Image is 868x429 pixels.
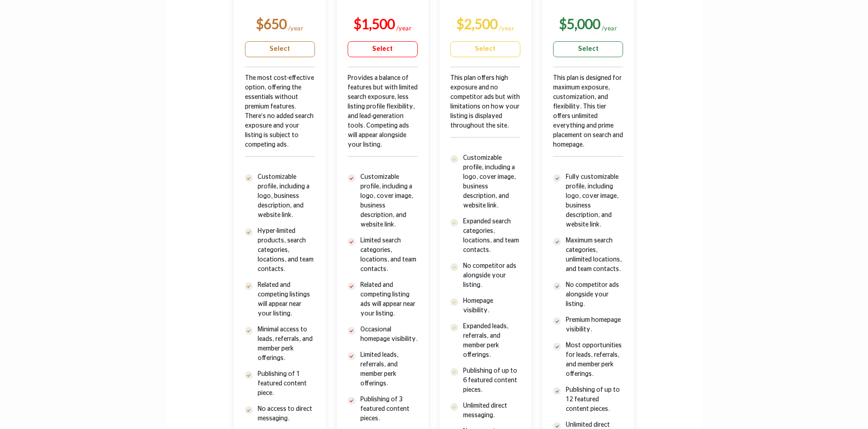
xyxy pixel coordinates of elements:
p: Publishing of 1 featured content piece. [258,370,315,398]
p: Fully customizable profile, including logo, cover image, business description, and website link. [566,173,623,230]
p: Customizable profile, including a logo, cover image, business description, and website link. [360,173,418,230]
p: No competitor ads alongside your listing. [463,261,520,290]
p: Limited leads, referrals, and member perk offerings. [360,350,418,389]
p: No competitor ads alongside your listing. [566,281,623,309]
p: Limited search categories, locations, and team contacts. [360,236,418,274]
sub: /year [288,24,304,32]
p: Unlimited direct messaging. [463,401,520,420]
div: This plan offers high exposure and no competitor ads but with limitations on how your listing is ... [450,74,520,153]
p: Most opportunities for leads, referrals, and member perk offerings. [566,341,623,379]
a: Select [553,41,623,57]
a: Select [450,41,520,57]
a: Select [348,41,418,57]
p: Customizable profile, including a logo, cover image, business description, and website link. [463,153,520,211]
b: $5,000 [559,15,600,32]
sub: /year [602,24,618,32]
a: Select [245,41,315,57]
p: Occasional homepage visibility. [360,325,418,344]
p: Customizable profile, including a logo, business description, and website link. [258,173,315,220]
sub: /year [499,24,515,32]
div: The most cost-effective option, offering the essentials without premium features. There’s no adde... [245,74,315,173]
p: Publishing of 3 featured content pieces. [360,395,418,424]
p: Expanded leads, referrals, and member perk offerings. [463,322,520,360]
div: Provides a balance of features but with limited search exposure, less listing profile flexibility... [348,74,418,173]
div: This plan is designed for maximum exposure, customization, and flexibility. This tier offers unli... [553,74,623,173]
p: Related and competing listing ads will appear near your listing. [360,281,418,319]
p: Hyper-limited products, search categories, locations, and team contacts. [258,227,315,274]
p: Publishing of up to 6 featured content pieces. [463,366,520,395]
p: Homepage visibility. [463,296,520,316]
b: $1,500 [354,15,395,32]
b: $650 [256,15,287,32]
p: Related and competing listings will appear near your listing. [258,281,315,319]
sub: /year [396,24,412,32]
p: No access to direct messaging. [258,404,315,424]
p: Minimal access to leads, referrals, and member perk offerings. [258,325,315,363]
p: Expanded search categories, locations, and team contacts. [463,217,520,255]
p: Premium homepage visibility. [566,316,623,335]
p: Maximum search categories, unlimited locations, and team contacts. [566,236,623,274]
b: $2,500 [456,15,498,32]
p: Publishing of up to 12 featured content pieces. [566,385,623,414]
